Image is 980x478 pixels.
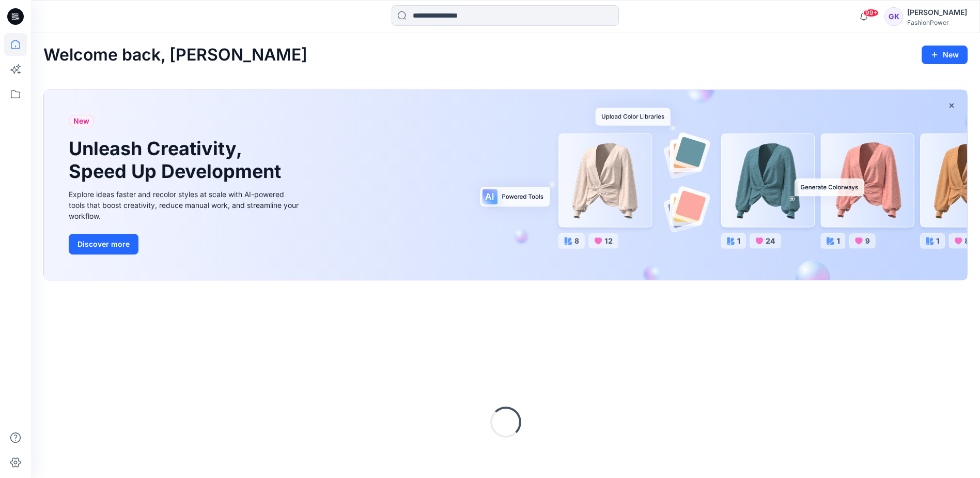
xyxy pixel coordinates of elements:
[907,6,967,19] div: [PERSON_NAME]
[884,7,903,26] div: GK
[69,234,301,255] a: Discover more
[69,138,286,182] h1: Unleash Creativity, Speed Up Development
[863,9,879,17] span: 99+
[907,19,967,26] div: FashionPower
[69,234,138,255] button: Discover more
[73,115,89,127] span: New
[43,46,307,65] h2: Welcome back, [PERSON_NAME]
[922,46,968,64] button: New
[69,189,301,221] div: Explore ideas faster and recolor styles at scale with AI-powered tools that boost creativity, red...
